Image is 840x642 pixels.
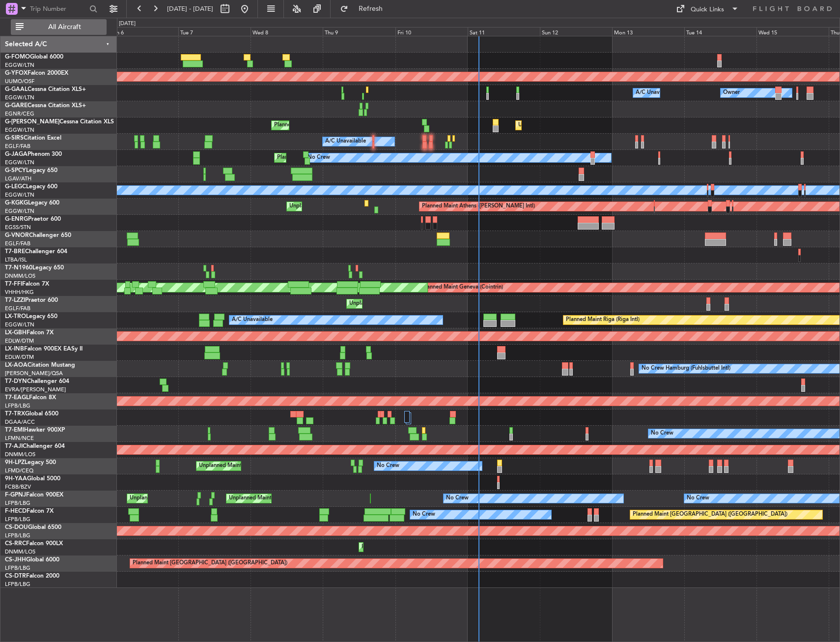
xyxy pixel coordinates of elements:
[5,175,31,182] a: LGAV/ATH
[323,27,395,36] div: Thu 9
[5,564,30,572] a: LFPB/LBG
[5,557,26,563] span: CS-JHH
[5,272,35,280] a: DNMM/LOS
[5,151,28,157] span: G-JAGA
[5,418,35,426] a: DGAA/ACC
[5,395,56,401] a: T7-EAGLFalcon 8X
[133,556,287,571] div: Planned Maint [GEOGRAPHIC_DATA] ([GEOGRAPHIC_DATA])
[633,507,787,522] div: Planned Maint [GEOGRAPHIC_DATA] ([GEOGRAPHIC_DATA])
[5,499,30,507] a: LFPB/LBG
[5,103,86,109] a: G-GARECessna Citation XLS+
[5,103,28,109] span: G-GARE
[5,216,28,222] span: G-ENRG
[5,54,30,60] span: G-FOMO
[130,491,291,506] div: Unplanned Maint [GEOGRAPHIC_DATA] ([GEOGRAPHIC_DATA])
[5,541,26,547] span: CS-RRC
[5,184,57,190] a: G-LEGCLegacy 600
[30,1,86,16] input: Trip Number
[5,330,27,336] span: LX-GBH
[540,27,612,36] div: Sun 12
[5,135,61,141] a: G-SIRSCitation Excel
[5,200,59,206] a: G-KGKGLegacy 600
[5,379,69,384] a: T7-DYNChallenger 604
[5,443,23,449] span: T7-AJI
[5,460,56,466] a: 9H-LPZLegacy 500
[5,233,71,238] a: G-VNORChallenger 650
[336,1,394,17] button: Refresh
[5,573,26,579] span: CS-DTR
[5,362,75,368] a: LX-AOACitation Mustang
[5,151,62,157] a: G-JAGAPhenom 300
[5,70,28,76] span: G-YFOX
[684,27,756,36] div: Tue 14
[5,411,58,417] a: T7-TRXGlobal 6500
[446,491,469,506] div: No Crew
[5,249,67,255] a: T7-BREChallenger 604
[5,402,30,409] a: LFPB/LBG
[5,249,25,255] span: T7-BRE
[5,265,64,271] a: T7-N1960Legacy 650
[5,207,34,215] a: EGGW/LTN
[5,411,25,417] span: T7-TRX
[229,491,391,506] div: Unplanned Maint [GEOGRAPHIC_DATA] ([GEOGRAPHIC_DATA])
[5,443,65,449] a: T7-AJIChallenger 604
[5,460,25,466] span: 9H-LPZ
[277,150,432,165] div: Planned Maint [GEOGRAPHIC_DATA] ([GEOGRAPHIC_DATA])
[362,540,463,554] div: Planned Maint Lagos ([PERSON_NAME])
[5,483,31,491] a: FCBB/BZV
[5,395,29,401] span: T7-EAGL
[5,532,30,539] a: LFPB/LBG
[5,297,58,303] a: T7-LZZIPraetor 600
[119,20,136,28] div: [DATE]
[5,143,30,150] a: EGLF/FAB
[422,280,503,295] div: Planned Maint Geneva (Cointrin)
[5,119,59,125] span: G-[PERSON_NAME]
[5,321,34,328] a: EGGW/LTN
[5,379,27,384] span: T7-DYN
[5,451,35,458] a: DNMM/LOS
[422,199,535,214] div: Planned Maint Athens ([PERSON_NAME] Intl)
[566,313,640,327] div: Planned Maint Riga (Riga Intl)
[199,459,315,473] div: Unplanned Maint Nice ([GEOGRAPHIC_DATA])
[5,346,83,352] a: LX-INBFalcon 900EX EASy II
[5,346,24,352] span: LX-INB
[5,557,59,563] a: CS-JHHGlobal 6000
[5,353,34,361] a: EDLW/DTM
[5,281,22,287] span: T7-FFI
[5,573,59,579] a: CS-DTRFalcon 2000
[5,281,49,287] a: T7-FFIFalcon 7X
[5,70,68,76] a: G-YFOXFalcon 2000EX
[413,507,435,522] div: No Crew
[5,314,26,320] span: LX-TRO
[274,118,429,133] div: Planned Maint [GEOGRAPHIC_DATA] ([GEOGRAPHIC_DATA])
[178,27,251,36] div: Tue 7
[5,54,63,60] a: G-FOMOGlobal 6000
[642,361,730,376] div: No Crew Hamburg (Fuhlsbuttel Intl)
[5,492,26,498] span: F-GPNJ
[5,541,63,547] a: CS-RRCFalcon 900LX
[671,1,744,17] button: Quick Links
[5,548,35,555] a: DNMM/LOS
[5,184,26,190] span: G-LEGC
[468,27,540,36] div: Sat 11
[5,508,54,514] a: F-HECDFalcon 7X
[518,118,680,133] div: Unplanned Maint [GEOGRAPHIC_DATA] ([GEOGRAPHIC_DATA])
[5,289,34,296] a: VHHH/HKG
[308,150,330,165] div: No Crew
[5,240,30,247] a: EGLF/FAB
[5,508,27,514] span: F-HECD
[5,233,29,238] span: G-VNOR
[5,200,28,206] span: G-KGKG
[636,86,676,100] div: A/C Unavailable
[5,467,33,474] a: LFMD/CEQ
[5,256,27,263] a: LTBA/ISL
[5,525,28,530] span: CS-DOU
[5,476,27,482] span: 9H-YAA
[377,459,399,473] div: No Crew
[723,86,740,100] div: Owner
[5,110,34,117] a: EGNR/CEG
[251,27,323,36] div: Wed 8
[5,87,28,92] span: G-GAAL
[687,491,709,506] div: No Crew
[612,27,684,36] div: Mon 13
